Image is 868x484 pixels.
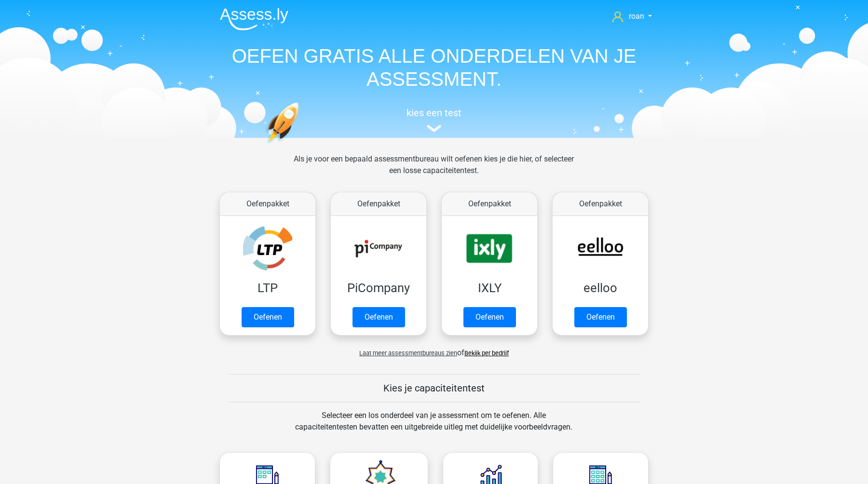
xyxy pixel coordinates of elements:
[574,307,627,327] a: Oefenen
[228,382,640,394] h5: Kies je capaciteitentest
[609,11,656,22] a: roan
[629,12,644,21] span: roan
[265,102,336,189] img: oefenen
[464,350,509,357] a: Bekijk per bedrijf
[286,410,582,444] div: Selecteer een los onderdeel van je assessment om te oefenen. Alle capaciteitentesten bevatten een...
[220,8,288,30] img: Assessly
[463,307,516,327] a: Oefenen
[212,107,656,133] a: kies een test
[212,339,656,359] div: of
[242,307,294,327] a: Oefenen
[212,44,656,91] h1: OEFEN GRATIS ALLE ONDERDELEN VAN JE ASSESSMENT.
[353,307,405,327] a: Oefenen
[286,153,582,188] div: Als je voor een bepaald assessmentbureau wilt oefenen kies je die hier, of selecteer een losse ca...
[427,125,441,132] img: assessment
[359,350,457,357] span: Laat meer assessmentbureaus zien
[212,107,656,119] h5: kies een test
